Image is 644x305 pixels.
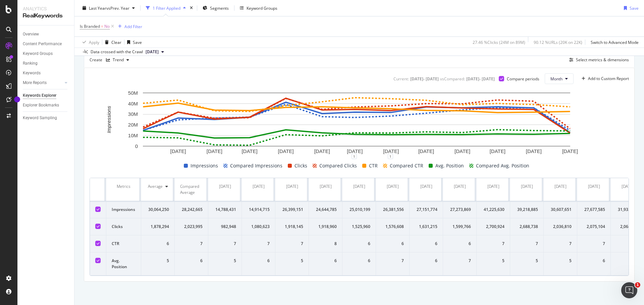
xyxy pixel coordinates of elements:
div: 90.12 % URLs ( 20K on 22K ) [534,39,582,45]
div: Keyword Sampling [23,115,57,122]
div: [DATE] [219,183,231,189]
div: 2,036,810 [549,224,572,230]
button: Clear [102,37,121,48]
a: Content Performance [23,41,69,48]
td: Impressions [106,201,141,218]
div: Save [630,5,639,11]
span: 2025 Sep. 10th [146,49,159,55]
div: 7 [281,241,303,247]
td: Clicks [106,218,141,235]
div: Apply [89,39,99,45]
text: [DATE] [207,149,222,154]
span: vs Prev. Year [106,5,129,11]
div: 5 [214,258,236,264]
button: Save [621,3,639,13]
div: 39,218,885 [516,207,538,213]
span: 1 [635,282,640,288]
div: 30,607,651 [549,207,572,213]
div: [DATE] [554,183,567,189]
div: [DATE] [521,183,533,189]
div: 1,599,766 [448,224,471,230]
text: [DATE] [490,149,505,154]
div: 25,010,199 [348,207,370,213]
div: Create [90,55,132,65]
div: 14,914,715 [247,207,270,213]
div: 1,576,608 [381,224,404,230]
span: Clicks [294,162,307,170]
div: 7 [180,241,203,247]
div: 6 [147,241,169,247]
div: Data crossed with the Crawl [91,49,143,55]
div: 26,399,151 [281,207,303,213]
text: [DATE] [562,149,578,154]
button: Keyword Groups [237,3,280,13]
div: [DATE] [387,183,399,189]
a: Overview [23,31,69,38]
div: Average [148,183,163,189]
button: Trend [103,55,132,65]
div: 2,075,104 [583,224,605,230]
button: Month [545,73,574,84]
div: 14,788,431 [214,207,236,213]
div: times [189,5,194,11]
div: 1,525,960 [348,224,370,230]
span: No [104,22,110,31]
div: 6 [415,241,437,247]
div: Keywords [23,70,41,77]
div: 6 [314,258,337,264]
div: vs Compared : [440,76,465,82]
div: 6 [448,241,471,247]
a: Keyword Groups [23,50,69,57]
div: 7 [214,241,236,247]
span: Last Year [89,5,106,11]
div: Keywords Explorer [23,92,56,99]
button: Add Filter [115,22,142,30]
text: [DATE] [170,149,186,154]
span: Avg. Position [435,162,464,170]
div: 1,918,145 [281,224,303,230]
div: 31,932,341 [616,207,639,213]
text: [DATE] [418,149,434,154]
iframe: Intercom live chat [621,282,637,298]
div: 6 [247,258,270,264]
span: Is Branded [80,23,100,29]
div: Keyword Groups [247,5,277,11]
span: Compared Impressions [230,162,282,170]
text: [DATE] [347,149,363,154]
button: [DATE] [143,48,167,56]
div: 6 [583,258,605,264]
div: 7 [516,241,538,247]
text: [DATE] [383,149,399,154]
div: 5 [616,258,639,264]
td: Avg. Position [106,252,141,276]
div: 7 [247,241,270,247]
div: 1 Filter Applied [153,5,180,11]
button: Save [124,37,142,48]
div: 30,064,250 [147,207,169,213]
div: 6 [348,258,370,264]
text: [DATE] [278,149,294,154]
div: 7 [381,258,404,264]
svg: A chart. [90,89,624,156]
span: Impressions [191,162,218,170]
div: [DATE] [588,183,600,189]
div: 5 [281,258,303,264]
text: [DATE] [454,149,470,154]
div: 1,080,623 [247,224,270,230]
div: 1 [352,154,357,159]
div: [DATE] - [DATE] [410,76,439,82]
span: Compared CTR [390,162,423,170]
div: 24,644,785 [314,207,337,213]
div: 2,068,641 [616,224,639,230]
button: Switch to Advanced Mode [588,37,639,48]
text: 30M [128,111,138,117]
span: Month [550,76,562,82]
text: Impressions [106,106,112,133]
span: = [101,23,103,29]
div: [DATE] [353,183,365,189]
div: Content Performance [23,41,62,48]
div: 26,381,556 [381,207,404,213]
button: Add to Custom Report [579,73,629,84]
span: Compared Clicks [319,162,357,170]
div: Compared Average [180,183,203,196]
